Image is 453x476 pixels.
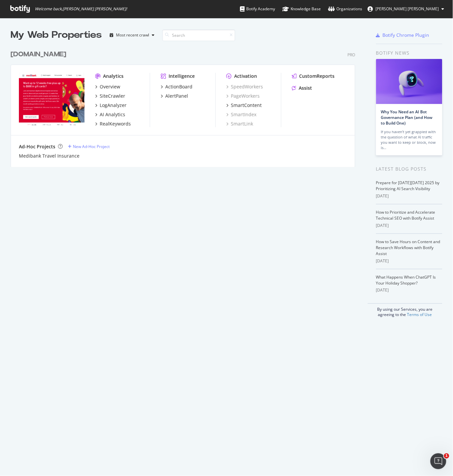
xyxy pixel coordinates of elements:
div: Botify Chrome Plugin [383,32,429,38]
a: Terms of Use [407,312,432,318]
span: 1 [444,453,449,459]
div: Ad-Hoc Projects [19,143,55,150]
a: SmartIndex [226,111,256,118]
div: Knowledge Base [282,6,321,12]
div: SiteCrawler [100,93,125,99]
div: Pro [348,52,355,58]
div: [DATE] [376,193,442,199]
a: Botify Chrome Plugin [376,32,429,38]
a: Assist [292,85,312,91]
div: [DATE] [376,258,442,264]
div: Botify Academy [240,6,275,12]
a: SmartLink [226,121,253,127]
img: Medibank.com.au [19,73,85,125]
div: Intelligence [169,73,195,79]
span: Welcome back, [PERSON_NAME] [PERSON_NAME] ! [35,6,127,12]
a: What Happens When ChatGPT Is Your Holiday Shopper? [376,274,436,286]
div: [DOMAIN_NAME] [11,50,66,59]
a: Prepare for [DATE][DATE] 2025 by Prioritizing AI Search Visibility [376,180,440,191]
div: Organizations [328,6,363,12]
a: SiteCrawler [95,93,125,99]
div: Most recent crawl [116,33,149,37]
div: If you haven’t yet grappled with the question of what AI traffic you want to keep or block, now is… [381,129,437,150]
div: RealKeywords [100,121,131,127]
a: [DOMAIN_NAME] [11,50,69,59]
a: Overview [95,83,120,90]
a: LogAnalyzer [95,102,127,109]
div: Botify news [376,49,442,57]
div: ActionBoard [165,83,193,90]
div: [DATE] [376,223,442,229]
div: SmartContent [231,102,262,109]
a: Medibank Travel Insurance [19,153,80,159]
a: ActionBoard [161,83,193,90]
button: Most recent crawl [107,30,157,40]
div: Overview [100,83,120,90]
a: Why You Need an AI Bot Governance Plan (and How to Build One) [381,109,433,126]
a: How to Prioritize and Accelerate Technical SEO with Botify Assist [376,209,435,221]
a: RealKeywords [95,121,131,127]
input: Search [162,29,235,41]
div: Latest Blog Posts [376,165,442,173]
div: My Web Properties [11,28,102,42]
a: SpeedWorkers [226,83,263,90]
div: grid [11,42,361,167]
button: [PERSON_NAME] [PERSON_NAME] [363,4,450,14]
a: How to Save Hours on Content and Research Workflows with Botify Assist [376,239,440,256]
a: AlertPanel [161,93,188,99]
div: Analytics [103,73,124,79]
a: AI Analytics [95,111,125,118]
div: LogAnalyzer [100,102,127,109]
div: New Ad-Hoc Project [73,144,110,149]
div: Activation [234,73,257,79]
iframe: Intercom live chat [430,453,446,469]
a: New Ad-Hoc Project [68,144,110,149]
a: PageWorkers [226,93,260,99]
a: CustomReports [292,73,335,79]
div: AlertPanel [165,93,188,99]
div: By using our Services, you are agreeing to the [368,303,442,318]
div: Assist [299,85,312,91]
div: AI Analytics [100,111,125,118]
div: [DATE] [376,288,442,293]
img: Why You Need an AI Bot Governance Plan (and How to Build One) [376,59,442,104]
div: CustomReports [299,73,335,79]
span: Ashleigh Mabilia [376,6,439,12]
a: SmartContent [226,102,262,109]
